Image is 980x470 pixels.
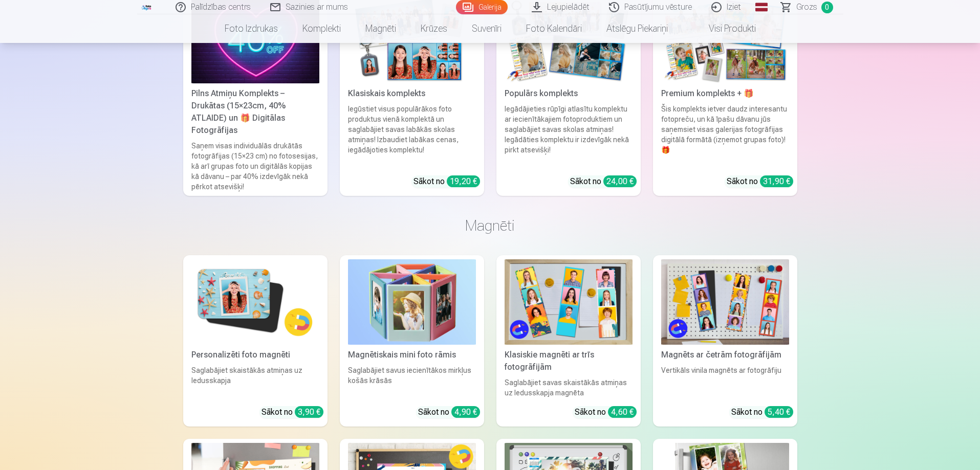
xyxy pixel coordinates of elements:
[657,87,793,100] div: Premium komplekts + 🎁
[505,259,633,345] img: Klasiskie magnēti ar trīs fotogrāfijām
[344,87,480,100] div: Klasiskais komplekts
[348,259,476,345] img: Magnētiskais mini foto rāmis
[344,365,480,398] div: Saglabājiet savus iecienītākos mirkļus košās krāsās
[500,104,637,167] div: Iegādājieties rūpīgi atlasītu komplektu ar iecienītākajiem fotoproduktiem un saglabājiet savas sk...
[141,4,153,10] img: /fa1
[353,14,408,43] a: Magnēti
[500,87,637,100] div: Populārs komplekts
[821,2,833,13] span: 0
[657,349,793,361] div: Magnēts ar četrām fotogrāfijām
[447,175,480,187] div: 19,20 €
[496,255,641,427] a: Klasiskie magnēti ar trīs fotogrāfijāmKlasiskie magnēti ar trīs fotogrāfijāmSaglabājiet savas ska...
[608,406,637,418] div: 4,60 €
[187,141,323,192] div: Saņem visas individuālās drukātās fotogrāfijas (15×23 cm) no fotosesijas, kā arī grupas foto un d...
[187,87,323,137] div: Pilns Atmiņu Komplekts – Drukātas (15×23cm, 40% ATLAIDE) un 🎁 Digitālas Fotogrāfijas
[661,259,789,345] img: Magnēts ar četrām fotogrāfijām
[594,14,680,43] a: Atslēgu piekariņi
[212,14,290,43] a: Foto izdrukas
[187,349,323,361] div: Personalizēti foto magnēti
[295,406,323,418] div: 3,90 €
[183,255,328,427] a: Personalizēti foto magnētiPersonalizēti foto magnētiSaglabājiet skaistākās atmiņas uz ledusskapja...
[460,14,514,43] a: Suvenīri
[657,365,793,398] div: Vertikāls vinila magnēts ar fotogrāfiju
[191,216,789,235] h3: Magnēti
[344,349,480,361] div: Magnētiskais mini foto rāmis
[575,406,637,418] div: Sākot no
[727,175,793,188] div: Sākot no
[500,377,637,398] div: Saglabājiet savas skaistākās atmiņas uz ledusskapja magnēta
[765,406,793,418] div: 5,40 €
[344,104,480,167] div: Iegūstiet visus populārākos foto produktus vienā komplektā un saglabājiet savas labākās skolas at...
[680,14,768,43] a: Visi produkti
[653,255,797,427] a: Magnēts ar četrām fotogrāfijāmMagnēts ar četrām fotogrāfijāmVertikāls vinila magnēts ar fotogrāfi...
[408,14,460,43] a: Krūzes
[760,175,793,187] div: 31,90 €
[451,406,480,418] div: 4,90 €
[603,175,637,187] div: 24,00 €
[570,175,637,188] div: Sākot no
[340,255,484,427] a: Magnētiskais mini foto rāmisMagnētiskais mini foto rāmisSaglabājiet savus iecienītākos mirkļus ko...
[500,349,637,373] div: Klasiskie magnēti ar trīs fotogrāfijām
[413,175,480,188] div: Sākot no
[191,259,319,345] img: Personalizēti foto magnēti
[418,406,480,418] div: Sākot no
[796,1,817,13] span: Grozs
[731,406,793,418] div: Sākot no
[262,406,323,418] div: Sākot no
[187,365,323,398] div: Saglabājiet skaistākās atmiņas uz ledusskapja
[657,104,793,167] div: Šis komplekts ietver daudz interesantu fotopreču, un kā īpašu dāvanu jūs saņemsiet visas galerija...
[290,14,353,43] a: Komplekti
[514,14,594,43] a: Foto kalendāri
